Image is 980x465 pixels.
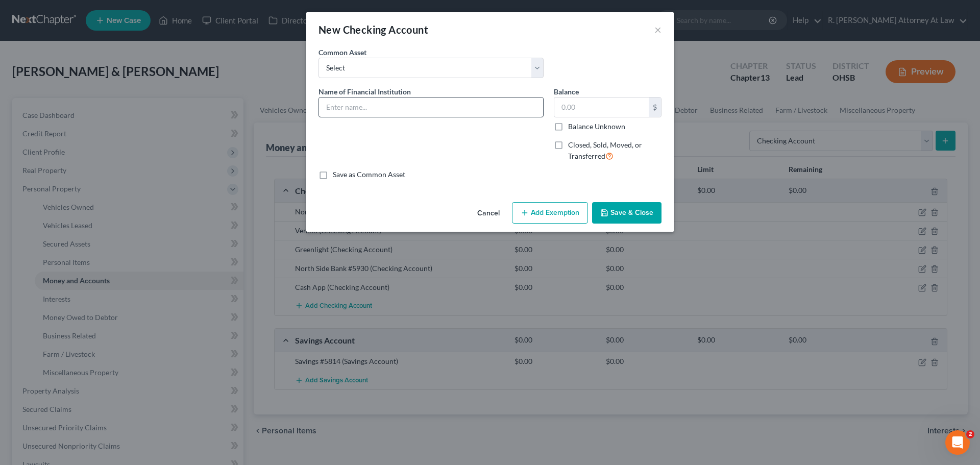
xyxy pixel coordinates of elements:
label: Balance [554,86,579,97]
div: $ [649,97,661,117]
label: Save as Common Asset [333,169,405,180]
label: Common Asset [318,47,366,58]
div: New Checking Account [318,22,428,37]
span: Closed, Sold, Moved, or Transferred [568,140,642,160]
button: Cancel [469,203,508,224]
span: Name of Financial Institution [318,87,411,96]
button: Add Exemption [512,202,588,224]
label: Balance Unknown [568,121,625,132]
iframe: Intercom live chat [945,430,970,455]
button: × [654,23,661,36]
input: 0.00 [554,97,649,117]
button: Save & Close [592,202,661,224]
input: Enter name... [319,97,543,117]
span: 2 [966,430,974,438]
